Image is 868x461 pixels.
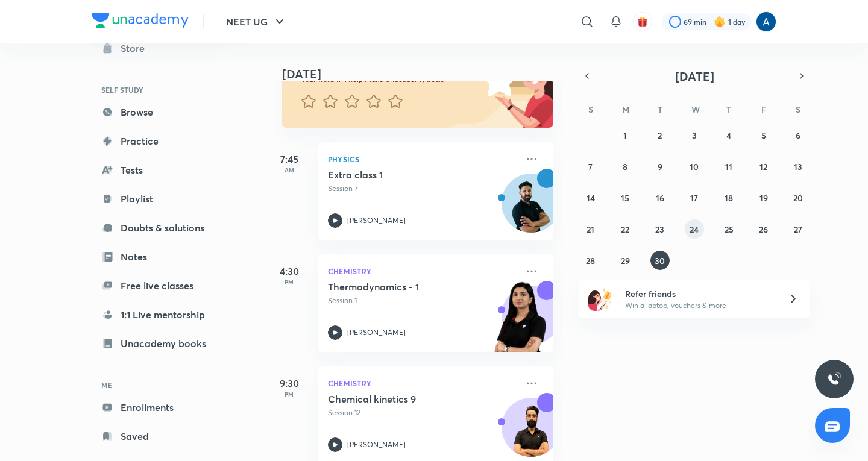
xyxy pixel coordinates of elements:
abbr: September 4, 2025 [726,130,731,141]
span: [DATE] [675,68,714,84]
p: AM [265,166,313,174]
abbr: September 20, 2025 [793,192,803,204]
h5: 9:30 [265,376,313,390]
p: [PERSON_NAME] [347,439,406,450]
abbr: September 3, 2025 [692,130,697,141]
a: Browse [92,100,231,124]
button: September 22, 2025 [615,219,635,239]
p: [PERSON_NAME] [347,215,406,226]
abbr: Tuesday [658,104,662,115]
abbr: Sunday [588,104,593,115]
button: September 29, 2025 [615,251,635,270]
a: Practice [92,129,231,153]
button: September 17, 2025 [685,188,704,207]
abbr: September 28, 2025 [586,255,595,266]
button: September 23, 2025 [650,219,670,239]
img: ttu [827,372,841,386]
button: September 19, 2025 [754,188,773,207]
button: September 3, 2025 [685,125,704,145]
button: September 1, 2025 [615,125,635,145]
abbr: September 7, 2025 [588,161,593,172]
a: Company Logo [92,13,189,31]
a: Enrollments [92,395,231,419]
abbr: Monday [622,104,629,115]
abbr: September 16, 2025 [656,192,664,204]
h5: 4:30 [265,264,313,278]
abbr: September 29, 2025 [621,255,630,266]
button: September 4, 2025 [719,125,738,145]
abbr: September 24, 2025 [690,224,699,235]
img: streak [714,16,726,28]
a: 1:1 Live mentorship [92,303,231,327]
abbr: September 13, 2025 [794,161,802,172]
abbr: September 8, 2025 [623,161,627,172]
abbr: Wednesday [691,104,700,115]
h4: [DATE] [282,67,565,81]
button: September 15, 2025 [615,188,635,207]
p: [PERSON_NAME] [347,327,406,338]
p: Chemistry [328,264,517,278]
abbr: September 5, 2025 [761,130,766,141]
abbr: September 12, 2025 [759,161,767,172]
button: avatar [633,12,652,31]
button: September 30, 2025 [650,251,670,270]
a: Playlist [92,187,231,211]
button: September 24, 2025 [685,219,704,239]
a: Store [92,36,231,60]
abbr: September 10, 2025 [690,161,699,172]
button: September 8, 2025 [615,157,635,176]
button: September 21, 2025 [581,219,600,239]
abbr: September 21, 2025 [587,224,594,235]
abbr: Saturday [796,104,800,115]
img: referral [588,287,612,311]
h6: ME [92,375,231,395]
a: Free live classes [92,274,231,298]
abbr: September 19, 2025 [759,192,768,204]
button: September 12, 2025 [754,157,773,176]
button: September 26, 2025 [754,219,773,239]
abbr: September 27, 2025 [794,224,802,235]
p: Win a laptop, vouchers & more [625,300,773,311]
abbr: September 26, 2025 [759,224,768,235]
img: Company Logo [92,13,189,28]
p: Session 12 [328,407,517,418]
a: Unacademy books [92,331,231,356]
p: Session 7 [328,183,517,194]
button: September 13, 2025 [788,157,808,176]
p: Chemistry [328,376,517,390]
h5: 7:45 [265,152,313,166]
abbr: September 14, 2025 [587,192,595,204]
button: September 2, 2025 [650,125,670,145]
div: Store [121,41,152,55]
abbr: September 22, 2025 [621,224,629,235]
button: September 7, 2025 [581,157,600,176]
abbr: September 1, 2025 [623,130,627,141]
button: September 10, 2025 [685,157,704,176]
abbr: September 23, 2025 [655,224,664,235]
button: September 5, 2025 [754,125,773,145]
img: Avatar [502,180,560,238]
button: [DATE] [596,67,793,84]
abbr: September 2, 2025 [658,130,662,141]
button: September 20, 2025 [788,188,808,207]
h6: Refer friends [625,287,773,300]
abbr: September 30, 2025 [655,255,665,266]
h5: Extra class 1 [328,169,478,181]
button: September 14, 2025 [581,188,600,207]
p: Physics [328,152,517,166]
p: PM [265,390,313,398]
img: Anees Ahmed [756,11,776,32]
abbr: September 11, 2025 [725,161,732,172]
abbr: September 9, 2025 [658,161,662,172]
h5: Thermodynamics - 1 [328,281,478,293]
p: Session 1 [328,295,517,306]
abbr: Thursday [726,104,731,115]
a: Notes [92,245,231,269]
abbr: September 6, 2025 [796,130,800,141]
a: Saved [92,424,231,448]
img: unacademy [487,281,553,364]
button: September 9, 2025 [650,157,670,176]
a: Tests [92,158,231,182]
p: PM [265,278,313,286]
abbr: September 25, 2025 [725,224,734,235]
